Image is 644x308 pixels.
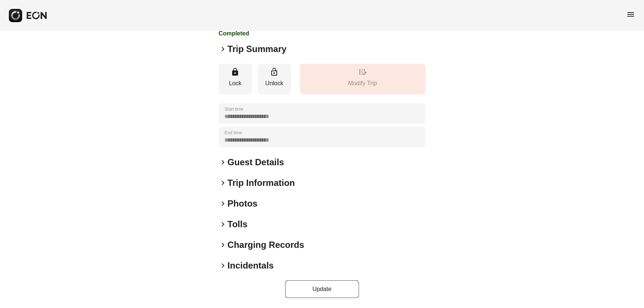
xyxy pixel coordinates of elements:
[626,10,635,19] span: menu
[219,29,323,38] h3: Completed
[262,79,287,88] p: Unlock
[228,198,258,210] h2: Photos
[219,220,228,229] span: keyboard_arrow_right
[270,68,279,76] span: lock_open
[219,199,228,208] span: keyboard_arrow_right
[258,64,291,94] button: Unlock
[231,68,240,76] span: lock
[228,260,274,271] h2: Incidentals
[228,177,295,189] h2: Trip Information
[219,179,228,187] span: keyboard_arrow_right
[228,239,304,251] h2: Charging Records
[228,43,287,55] h2: Trip Summary
[228,218,248,230] h2: Tolls
[228,156,284,168] h2: Guest Details
[219,158,228,167] span: keyboard_arrow_right
[219,261,228,270] span: keyboard_arrow_right
[219,240,228,249] span: keyboard_arrow_right
[223,79,248,88] p: Lock
[219,45,228,53] span: keyboard_arrow_right
[285,280,359,298] button: Update
[219,64,252,94] button: Lock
